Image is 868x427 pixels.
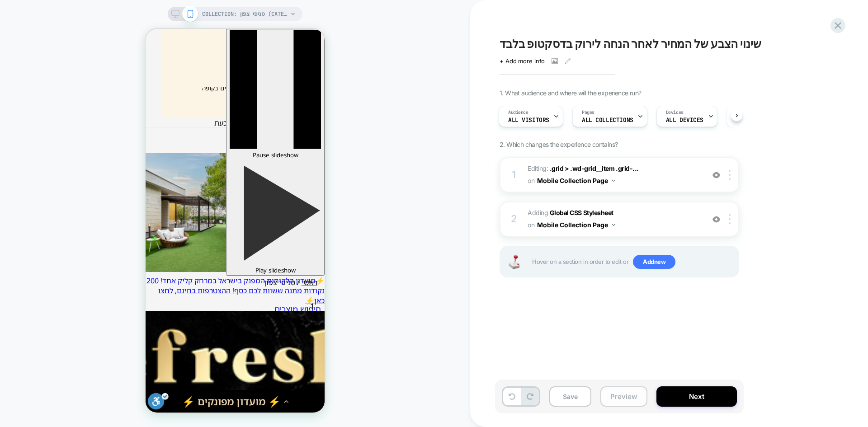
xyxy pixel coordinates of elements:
span: Play slideshow [110,237,150,245]
span: on [528,219,534,230]
button: סרגל נגישות [2,364,23,384]
span: Add new [633,255,675,269]
img: close [729,214,731,224]
img: crossed eye [712,216,720,223]
span: .grid > .wd-grid__item .grid-... [550,164,639,172]
span: ALL COLLECTIONS [582,117,633,123]
span: + Add more info [500,57,545,65]
button: Save [549,386,591,407]
span: Pause slideshow [107,122,153,130]
span: 2. Which changes the experience contains? [500,141,618,148]
img: close [729,170,731,180]
button: Mobile Collection Page [537,218,615,231]
button: Preview [600,386,647,407]
span: ALL DEVICES [666,117,703,123]
div: 2 [509,210,519,228]
img: crossed eye [712,171,720,179]
span: Editing : [528,163,700,187]
span: COLLECTION: סניפי צפון (Category) [202,7,288,21]
span: on [528,175,534,186]
div: 1 [509,166,519,184]
img: down arrow [612,179,615,182]
span: Devices [666,109,684,116]
div: ⚡ מועדון מפונקים ⚡ [37,366,135,380]
span: Pages [582,109,594,116]
img: down arrow [612,224,615,226]
span: Hover on a section in order to edit or [532,255,734,269]
img: Joystick [505,255,523,269]
span: All Visitors [508,117,549,123]
span: Audience [508,109,528,116]
b: Global CSS Stylesheet [550,209,613,216]
a: ⚡מועדון הלקוחות המפנק בישראל במרחק קליק אחד! 200 נקודות מתנה ששוות לכם כסף! ההצטרפות בחינם, לחצו ... [1,247,179,277]
span: 1. What audience and where will the experience run? [500,89,641,97]
span: Adding [528,207,700,231]
span: שינוי הצבע של המחיר לאחר הנחה לירוק בדסקטופ בלבד [500,37,761,51]
button: Next [656,386,737,407]
button: Mobile Collection Page [537,174,615,187]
